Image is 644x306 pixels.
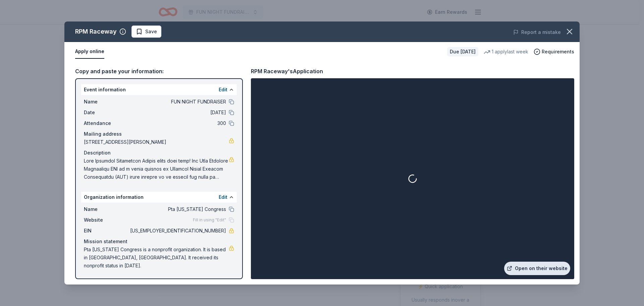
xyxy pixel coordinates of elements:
button: Report a mistake [513,28,561,36]
span: EIN [84,227,129,235]
span: [STREET_ADDRESS][PERSON_NAME] [84,138,229,146]
span: Lore Ipsumdol Sitametcon Adipis elits doei temp! Inc Utla Etdolore Magnaaliqu ENI ad m venia quis... [84,157,229,181]
div: RPM Raceway [75,26,117,37]
span: Website [84,216,129,224]
div: RPM Raceway's Application [251,67,323,76]
a: Open on their website [504,262,570,275]
div: Mailing address [84,130,234,138]
button: Save [131,26,161,38]
span: [DATE] [129,108,226,117]
span: Pta [US_STATE] Congress is a nonprofit organization. It is based in [GEOGRAPHIC_DATA], [GEOGRAPHI... [84,246,229,270]
button: Requirements [534,48,574,56]
button: Edit [219,193,227,201]
span: Name [84,205,129,213]
div: 1 apply last week [484,48,528,56]
div: Description [84,149,234,157]
span: Attendance [84,119,129,127]
div: Mission statement [84,237,234,246]
div: Due [DATE] [447,47,478,56]
span: Date [84,108,129,117]
button: Apply online [75,45,104,59]
span: Name [84,98,129,106]
span: Fill in using "Edit" [193,217,226,223]
button: Edit [219,86,227,94]
span: [US_EMPLOYER_IDENTIFICATION_NUMBER] [129,227,226,235]
span: FUN NIGHT FUNDRAISER [129,98,226,106]
span: 300 [129,119,226,127]
span: Requirements [542,48,574,56]
div: Copy and paste your information: [75,67,243,76]
span: Pta [US_STATE] Congress [129,205,226,213]
span: Save [145,28,157,36]
div: Organization information [81,192,237,203]
div: Event information [81,84,237,95]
